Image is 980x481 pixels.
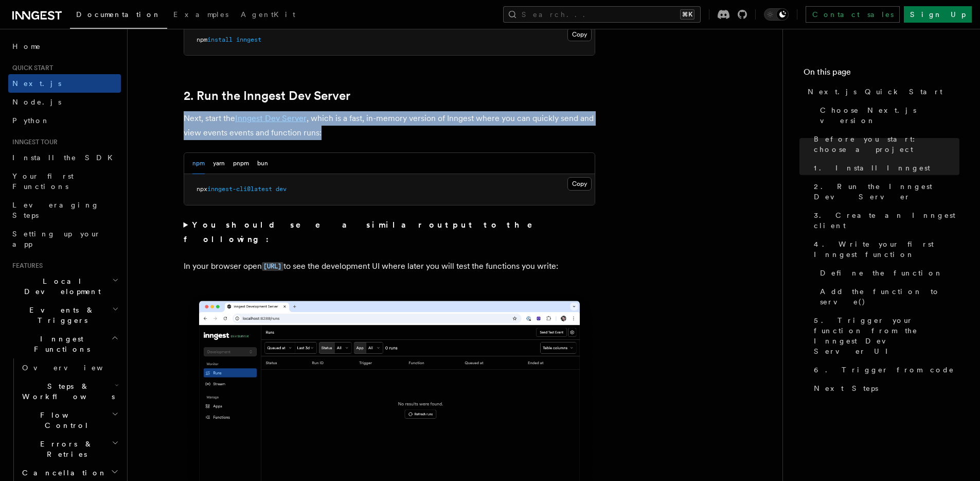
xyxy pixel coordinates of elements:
span: Define the function [820,268,943,278]
button: Flow Control [18,406,121,435]
span: AgentKit [241,10,295,19]
span: npm [197,36,207,43]
a: Next.js [8,74,121,93]
a: Your first Functions [8,167,121,196]
span: Install the SDK [12,153,119,162]
a: Next.js Quick Start [804,82,959,101]
a: Define the function [816,264,959,282]
span: Leveraging Steps [12,201,99,219]
span: inngest [236,36,261,43]
span: npx [197,185,207,193]
span: Features [8,262,43,270]
a: Next Steps [810,379,959,398]
button: yarn [213,153,225,174]
a: Install the SDK [8,148,121,167]
a: Documentation [70,3,167,29]
span: Inngest Functions [8,334,111,354]
button: npm [192,153,205,174]
a: 6. Trigger from code [810,360,959,379]
a: Sign Up [904,6,972,23]
span: 2. Run the Inngest Dev Server [814,181,959,202]
a: Examples [167,3,235,28]
button: Copy [567,28,592,41]
button: Events & Triggers [8,301,121,330]
span: Examples [173,10,228,19]
span: Add the function to serve() [820,286,959,307]
span: Steps & Workflows [18,381,115,402]
button: Toggle dark mode [764,8,789,21]
a: 5. Trigger your function from the Inngest Dev Server UI [810,311,959,360]
a: 2. Run the Inngest Dev Server [810,177,959,206]
a: Inngest Dev Server [235,113,307,123]
a: AgentKit [235,3,301,28]
span: Inngest tour [8,138,58,146]
span: Cancellation [18,468,107,478]
h4: On this page [804,66,959,82]
a: Setting up your app [8,225,121,253]
a: 4. Write your first Inngest function [810,235,959,264]
button: Copy [567,177,592,191]
span: install [207,36,233,43]
span: 1. Install Inngest [814,163,930,173]
p: Next, start the , which is a fast, in-memory version of Inngest where you can quickly send and vi... [184,111,595,140]
a: Add the function to serve() [816,282,959,311]
code: [URL] [262,262,283,271]
button: Inngest Functions [8,330,121,358]
a: Overview [18,358,121,377]
kbd: ⌘K [680,9,694,20]
span: Choose Next.js version [820,105,959,126]
span: Node.js [12,98,61,106]
span: Python [12,116,50,125]
a: [URL] [262,261,283,271]
strong: You should see a similar output to the following: [184,220,547,244]
button: Steps & Workflows [18,377,121,406]
span: Next Steps [814,383,878,393]
span: 5. Trigger your function from the Inngest Dev Server UI [814,315,959,356]
button: Local Development [8,272,121,301]
a: 3. Create an Inngest client [810,206,959,235]
span: Next.js Quick Start [808,87,942,97]
span: Your first Functions [12,172,74,191]
button: pnpm [233,153,249,174]
a: 1. Install Inngest [810,159,959,177]
span: Overview [22,364,128,372]
span: Errors & Retries [18,439,112,459]
span: Documentation [76,10,161,19]
a: Leveraging Steps [8,196,121,225]
a: Choose Next.js version [816,101,959,130]
span: Events & Triggers [8,305,112,325]
p: In your browser open to see the development UI where later you will test the functions you write: [184,259,595,274]
span: Next.js [12,79,61,88]
span: 4. Write your first Inngest function [814,239,959,260]
span: Quick start [8,64,53,72]
span: Before you start: choose a project [814,134,959,154]
a: Python [8,111,121,130]
span: 6. Trigger from code [814,365,954,375]
summary: You should see a similar output to the following: [184,218,595,247]
span: Local Development [8,276,112,297]
span: Setting up your app [12,230,101,248]
button: Errors & Retries [18,435,121,463]
button: bun [257,153,268,174]
span: inngest-cli@latest [207,185,272,193]
a: Contact sales [806,6,900,23]
a: Before you start: choose a project [810,130,959,159]
a: 2. Run the Inngest Dev Server [184,89,350,103]
a: Home [8,37,121,56]
span: Flow Control [18,410,112,431]
a: Node.js [8,93,121,111]
span: dev [276,185,287,193]
button: Search...⌘K [503,6,701,23]
span: 3. Create an Inngest client [814,210,959,231]
span: Home [12,41,41,51]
